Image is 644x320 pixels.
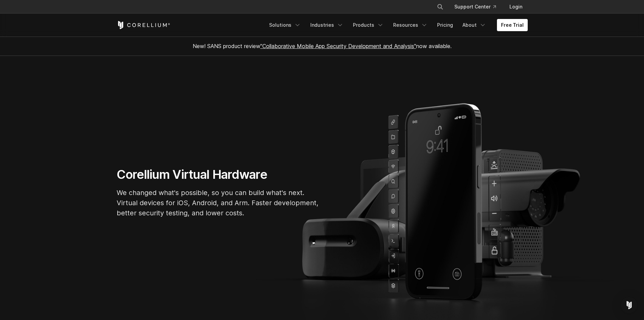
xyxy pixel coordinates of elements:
[433,19,457,31] a: Pricing
[260,43,416,49] a: "Collaborative Mobile App Security Development and Analysis"
[193,43,452,49] span: New! SANS product review now available.
[306,19,348,31] a: Industries
[265,19,528,31] div: Navigation Menu
[434,1,446,13] button: Search
[265,19,305,31] a: Solutions
[497,19,528,31] a: Free Trial
[117,188,319,218] p: We changed what's possible, so you can build what's next. Virtual devices for iOS, Android, and A...
[621,297,637,313] div: Open Intercom Messenger
[429,1,528,13] div: Navigation Menu
[389,19,432,31] a: Resources
[117,167,319,182] h1: Corellium Virtual Hardware
[458,19,490,31] a: About
[449,1,501,13] a: Support Center
[117,21,170,29] a: Corellium Home
[504,1,528,13] a: Login
[349,19,388,31] a: Products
